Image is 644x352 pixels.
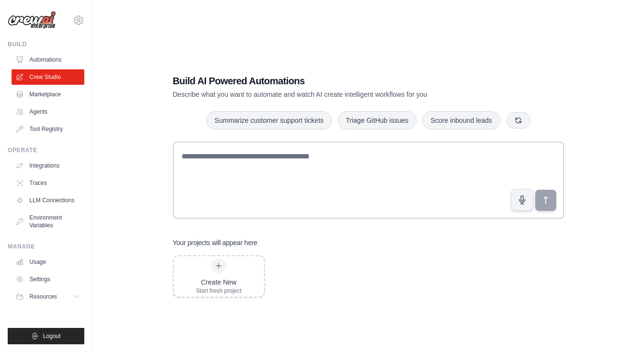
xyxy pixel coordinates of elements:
div: Operate [8,146,84,154]
button: Get new suggestions [506,112,530,129]
a: Agents [12,104,84,119]
a: Automations [12,52,84,67]
h3: Your projects will appear here [173,238,258,248]
a: Environment Variables [12,210,84,233]
button: Click to speak your automation idea [511,189,533,211]
h1: Build AI Powered Automations [173,74,497,88]
span: Logout [43,332,61,340]
a: LLM Connections [12,193,84,208]
div: Create New [196,277,242,287]
button: Logout [8,328,84,344]
button: Summarize customer support tickets [206,111,331,130]
a: Traces [12,175,84,191]
a: Crew Studio [12,69,84,85]
a: Usage [12,254,84,270]
img: Logo [8,11,56,29]
button: Score inbound leads [422,111,500,130]
a: Settings [12,272,84,287]
span: Resources [29,293,57,300]
p: Describe what you want to automate and watch AI create intelligent workflows for you [173,90,497,99]
button: Triage GitHub issues [338,111,417,130]
div: Manage [8,243,84,250]
div: Start fresh project [196,287,242,295]
a: Integrations [12,158,84,173]
div: Build [8,40,84,48]
button: Resources [12,289,84,304]
a: Marketplace [12,87,84,102]
a: Tool Registry [12,121,84,137]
